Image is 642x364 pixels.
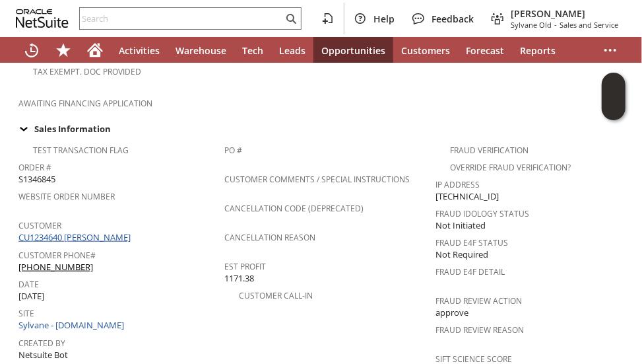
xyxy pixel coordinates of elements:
a: Override Fraud Verification? [450,162,571,173]
span: approve [435,307,468,319]
span: 1171.38 [224,272,254,285]
a: Fraud Review Reason [435,324,524,336]
span: - [554,20,557,30]
a: Date [18,279,39,290]
div: Shortcuts [48,37,79,63]
a: Home [79,37,111,63]
svg: Recent Records [24,42,40,58]
svg: Shortcuts [55,42,71,58]
a: Created By [18,338,65,349]
span: Opportunities [321,44,385,57]
a: Reports [512,37,563,63]
iframe: Click here to launch Oracle Guided Learning Help Panel [602,73,626,120]
span: Sylvane Old [511,20,552,30]
a: [PHONE_NUMBER] [18,261,93,273]
a: IP Address [435,179,480,190]
a: Customer Call-in [239,290,313,301]
svg: Search [283,11,299,26]
span: Feedback [432,13,474,25]
span: Customers [401,44,450,57]
a: Warehouse [168,37,234,63]
span: Forecast [466,44,504,57]
span: Warehouse [176,44,226,57]
a: Opportunities [313,37,393,63]
span: Activities [119,44,160,57]
a: Awaiting Financing Application [18,98,152,109]
span: Help [373,13,395,25]
a: Website Order Number [18,191,115,202]
a: Cancellation Code (deprecated) [224,203,364,214]
span: [DATE] [18,290,44,303]
span: Oracle Guided Learning Widget. To move around, please hold and drag [602,97,626,121]
a: Customer Phone# [18,250,96,261]
a: Test Transaction Flag [33,145,129,156]
span: Reports [520,44,556,57]
a: Leads [271,37,313,63]
a: Order # [18,162,51,173]
svg: logo [16,9,69,28]
span: Not Required [435,248,488,261]
span: Not Initiated [435,219,486,232]
a: Fraud Idology Status [435,208,529,219]
a: Customer Comments / Special Instructions [224,174,410,185]
a: CU1234640 [PERSON_NAME] [18,231,134,243]
a: Customer [18,220,61,231]
input: Search [80,11,283,26]
a: Forecast [458,37,512,63]
a: Sylvane - [DOMAIN_NAME] [18,319,127,331]
span: [PERSON_NAME] [511,7,618,20]
a: Fraud E4F Status [435,237,508,248]
div: Sales Information [13,120,641,137]
a: Activities [111,37,168,63]
a: Est Profit [224,261,266,272]
span: Netsuite Bot [18,349,68,361]
a: Recent Records [16,37,48,63]
a: PO # [224,145,242,156]
span: Leads [279,44,305,57]
a: Fraud Review Action [435,295,522,307]
a: Tech [234,37,271,63]
a: Fraud Verification [450,145,529,156]
a: Fraud E4F Detail [435,266,505,277]
svg: Home [87,42,103,58]
span: Sales and Service [560,20,618,30]
div: More menus [594,37,626,63]
a: Customers [393,37,458,63]
span: Tech [242,44,263,57]
a: Site [18,308,34,319]
span: [TECHNICAL_ID] [435,190,499,203]
span: S1346845 [18,173,55,186]
a: Cancellation Reason [224,232,315,243]
a: Tax Exempt. Doc Provided [33,66,141,77]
